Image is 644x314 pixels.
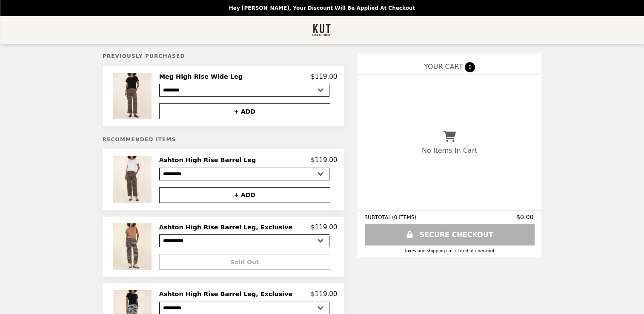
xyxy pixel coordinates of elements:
[159,103,330,119] button: + ADD
[159,156,260,164] h2: Ashton High Rise Barrel Leg
[159,168,329,180] select: Select a product variant
[113,223,154,270] img: Ashton High Rise Barrel Leg, Exclusive
[159,84,329,97] select: Select a product variant
[113,156,154,203] img: Ashton High Rise Barrel Leg
[312,21,332,39] img: Brand Logo
[113,73,154,119] img: Meg High Rise Wide Leg
[392,214,416,220] span: ( 0 ITEMS )
[311,290,337,298] p: $119.00
[516,214,535,220] span: $0.00
[465,62,475,72] span: 0
[422,146,477,154] p: No Items In Cart
[159,73,246,80] h2: Meg High Rise Wide Leg
[159,234,329,247] select: Select a product variant
[103,137,344,143] h5: Recommended Items
[311,73,337,80] p: $119.00
[229,5,415,11] p: Hey [PERSON_NAME], your discount will be applied at checkout
[159,290,296,298] h2: Ashton High Rise Barrel Leg, Exclusive
[311,156,337,164] p: $119.00
[424,63,463,71] span: YOUR CART
[364,248,535,253] div: Taxes and Shipping calculated at checkout
[311,223,337,231] p: $119.00
[103,53,344,59] h5: Previously Purchased
[159,223,296,231] h2: Ashton High Rise Barrel Leg, Exclusive
[364,214,392,220] span: SUBTOTAL
[159,187,330,203] button: + ADD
